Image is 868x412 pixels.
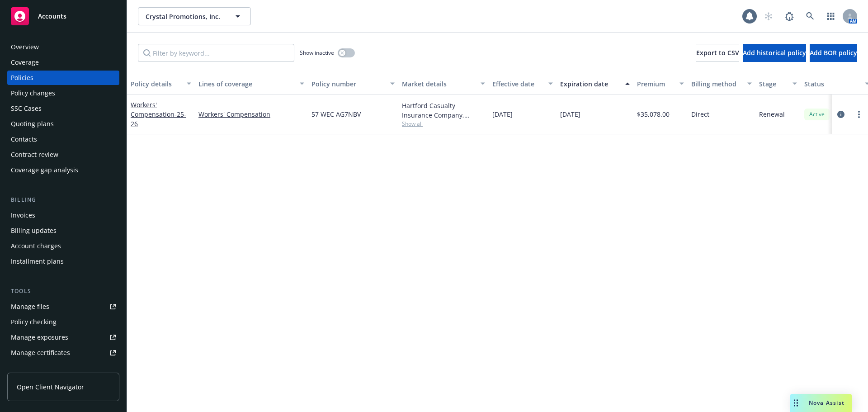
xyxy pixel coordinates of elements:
[691,79,742,89] div: Billing method
[696,48,739,57] span: Export to CSV
[688,73,755,95] button: Billing method
[402,120,485,128] span: Show all
[308,73,398,95] button: Policy number
[11,132,37,147] div: Contacts
[11,208,35,223] div: Invoices
[7,71,119,85] a: Policies
[138,44,294,62] input: Filter by keyword...
[696,44,739,62] button: Export to CSV
[637,109,670,119] span: $35,078.00
[755,73,801,95] button: Stage
[11,71,33,85] div: Policies
[11,40,39,54] div: Overview
[492,109,513,119] span: [DATE]
[7,40,119,54] a: Overview
[11,299,49,314] div: Manage files
[759,79,787,89] div: Stage
[7,315,119,329] a: Policy checking
[7,346,119,360] a: Manage certificates
[198,109,304,119] a: Workers' Compensation
[743,48,806,57] span: Add historical policy
[560,109,580,119] span: [DATE]
[11,346,70,360] div: Manage certificates
[633,73,688,95] button: Premium
[11,101,42,116] div: SSC Cases
[743,44,806,62] button: Add historical policy
[854,109,864,120] a: more
[804,79,859,89] div: Status
[311,109,361,119] span: 57 WEC AG7NBV
[7,195,119,204] div: Billing
[146,12,224,21] span: Crystal Promotions, Inc.
[7,86,119,100] a: Policy changes
[11,55,39,70] div: Coverage
[492,79,543,89] div: Effective date
[11,223,57,238] div: Billing updates
[7,287,119,296] div: Tools
[7,361,119,375] a: Manage claims
[637,79,674,89] div: Premium
[801,7,819,25] a: Search
[17,382,84,392] span: Open Client Navigator
[11,254,64,269] div: Installment plans
[7,208,119,223] a: Invoices
[7,101,119,116] a: SSC Cases
[822,7,840,25] a: Switch app
[759,109,785,119] span: Renewal
[300,49,334,57] span: Show inactive
[780,7,798,25] a: Report a Bug
[402,101,485,120] div: Hartford Casualty Insurance Company, Hartford Insurance Group
[38,13,66,20] span: Accounts
[398,73,489,95] button: Market details
[311,79,385,89] div: Policy number
[7,223,119,238] a: Billing updates
[131,100,186,128] a: Workers' Compensation
[7,4,119,29] a: Accounts
[11,86,55,100] div: Policy changes
[138,7,251,25] button: Crystal Promotions, Inc.
[11,315,57,329] div: Policy checking
[809,399,844,407] span: Nova Assist
[759,7,778,25] a: Start snowing
[131,79,181,89] div: Policy details
[7,117,119,131] a: Quoting plans
[11,239,61,253] div: Account charges
[810,44,857,62] button: Add BOR policy
[7,147,119,162] a: Contract review
[195,73,308,95] button: Lines of coverage
[198,79,294,89] div: Lines of coverage
[808,110,826,118] span: Active
[11,117,54,131] div: Quoting plans
[557,73,633,95] button: Expiration date
[7,163,119,177] a: Coverage gap analysis
[835,109,846,120] a: circleInformation
[489,73,557,95] button: Effective date
[11,163,78,177] div: Coverage gap analysis
[11,330,68,345] div: Manage exposures
[7,299,119,314] a: Manage files
[127,73,195,95] button: Policy details
[11,361,57,375] div: Manage claims
[402,79,475,89] div: Market details
[7,330,119,345] a: Manage exposures
[7,254,119,269] a: Installment plans
[810,48,857,57] span: Add BOR policy
[7,132,119,147] a: Contacts
[7,239,119,253] a: Account charges
[11,147,58,162] div: Contract review
[790,394,802,412] div: Drag to move
[7,55,119,70] a: Coverage
[560,79,620,89] div: Expiration date
[691,109,709,119] span: Direct
[790,394,852,412] button: Nova Assist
